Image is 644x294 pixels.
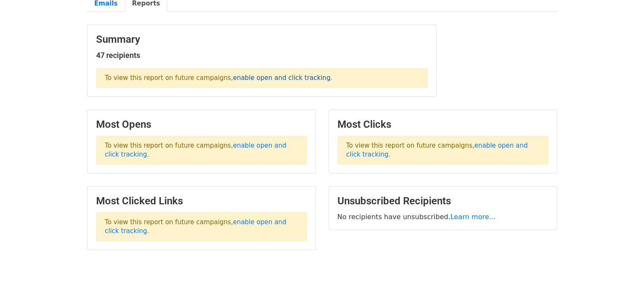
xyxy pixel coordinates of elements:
[96,51,428,60] h5: 47 recipients
[337,118,548,131] h3: Most Clicks
[233,74,330,82] a: enable open and click tracking
[451,213,496,221] a: Learn more...
[337,136,548,165] p: To view this report on future campaigns, .
[337,212,548,221] p: No recipients have unsubscribed.
[96,118,307,131] h3: Most Opens
[96,195,307,207] h3: Most Clicked Links
[96,212,307,241] p: To view this report on future campaigns, .
[96,33,428,46] h3: Summary
[96,136,307,165] p: To view this report on future campaigns, .
[96,68,428,88] p: To view this report on future campaigns, .
[602,253,644,294] iframe: Chat Widget
[337,195,548,207] h3: Unsubscribed Recipients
